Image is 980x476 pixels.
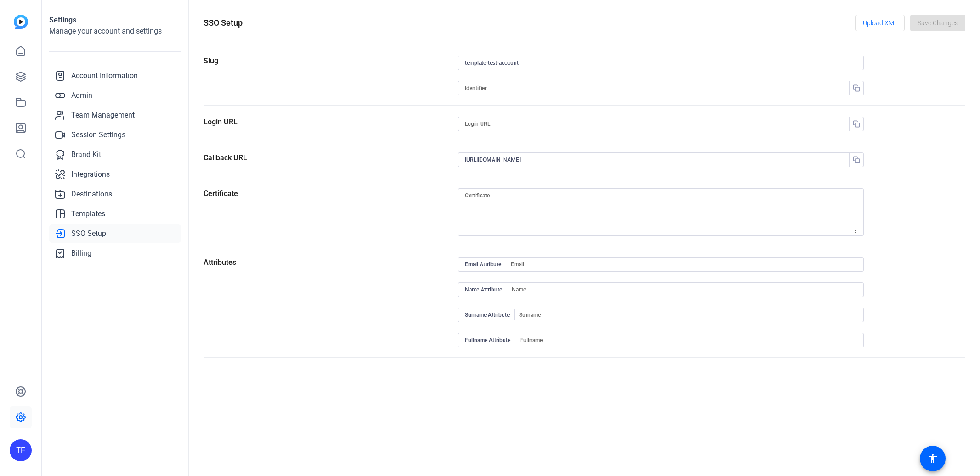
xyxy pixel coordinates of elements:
[519,309,856,320] input: Surname
[49,126,181,144] a: Session Settings
[71,149,101,160] span: Brand Kit
[49,224,181,243] a: SSO Setup
[465,83,847,94] input: Identifier
[71,129,125,140] span: Session Settings
[49,205,181,223] a: Templates
[204,153,247,162] label: Callback URL
[49,244,181,263] a: Billing
[465,259,506,270] span: Email Attribute
[204,56,218,65] label: Slug
[204,189,238,198] label: Certificate
[49,165,181,184] a: Integrations
[14,15,28,29] img: blue-gradient.svg
[49,26,181,37] h2: Manage your account and settings
[71,208,105,219] span: Templates
[465,154,847,165] input: Callback URL
[465,309,515,320] span: Surname Attribute
[71,70,138,81] span: Account Information
[49,15,181,26] h1: Settings
[49,106,181,124] a: Team Management
[71,248,91,259] span: Billing
[49,185,181,203] a: Destinations
[465,335,515,346] span: Fullname Attribute
[71,228,106,239] span: SSO Setup
[204,118,238,126] label: Login URL
[71,189,112,200] span: Destinations
[71,169,110,180] span: Integrations
[465,118,847,129] input: Login URL
[863,14,897,32] span: Upload XML
[71,90,92,101] span: Admin
[520,335,856,346] input: Fullname
[855,15,905,31] button: Upload XML
[511,259,856,270] input: Email
[204,17,243,29] h1: SSO Setup
[465,57,856,68] input: Slug
[465,284,507,295] span: Name Attribute
[10,439,32,461] div: TF
[927,453,938,464] mat-icon: accessibility
[204,258,236,267] label: Attributes
[49,67,181,85] a: Account Information
[512,284,856,295] input: Name
[71,110,135,121] span: Team Management
[49,86,181,105] a: Admin
[49,146,181,164] a: Brand Kit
